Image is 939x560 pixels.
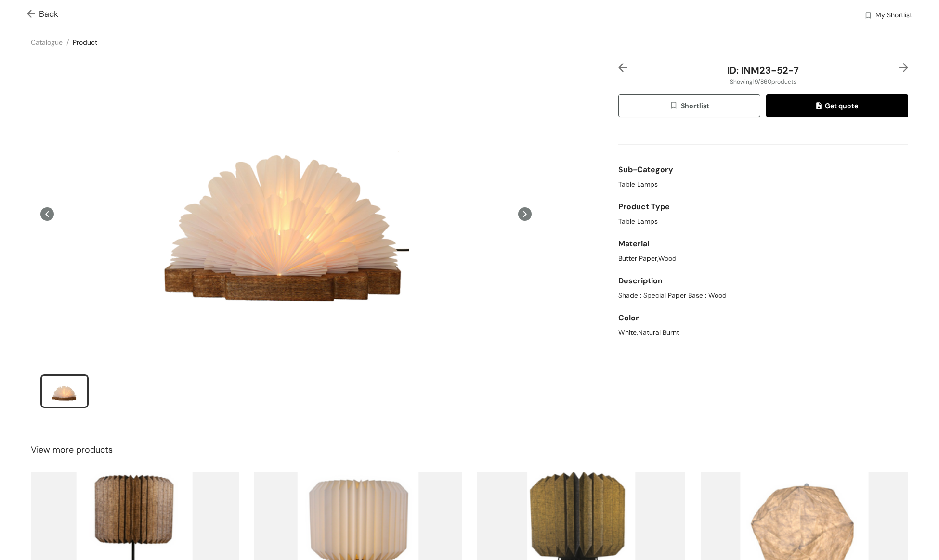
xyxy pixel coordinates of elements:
div: Color [618,308,908,328]
div: Table Lamps [618,216,908,227]
span: My Shortlist [875,10,912,22]
span: Showing 19 / 860 products [730,77,796,86]
img: left [618,63,627,72]
span: Shade : Special Paper Base : Wood [618,291,727,301]
span: / [66,38,69,47]
img: Go back [27,10,39,20]
img: wishlist [864,11,873,21]
a: Product [73,38,97,47]
div: Table Lamps [618,179,908,190]
img: wishlist [669,101,681,112]
div: Sub-Category [618,160,908,179]
img: quote [816,102,824,111]
span: Back [27,8,58,21]
li: slide item 1 [40,374,89,408]
button: wishlistShortlist [618,94,760,117]
div: Product Type [618,197,908,216]
span: Shortlist [669,101,709,112]
span: Get quote [816,101,858,111]
span: View more products [31,444,113,457]
button: quoteGet quote [766,94,908,117]
a: Catalogue [31,38,63,47]
div: Butter Paper,Wood [618,254,908,264]
div: White,Natural Burnt [618,328,908,338]
div: Description [618,271,908,291]
div: Material [618,234,908,254]
img: right [899,63,908,72]
span: ID: INM23-52-7 [727,64,799,76]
